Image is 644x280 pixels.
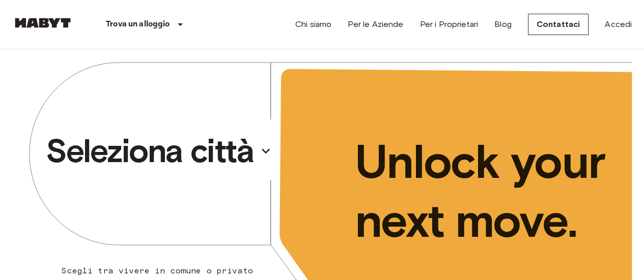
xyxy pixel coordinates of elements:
a: Per i Proprietari [419,18,478,30]
img: Habyt [12,18,73,28]
p: Trova un alloggio [106,18,170,30]
a: Chi siamo [295,18,331,30]
p: Seleziona città [46,131,254,171]
a: Blog [494,18,512,30]
p: Unlock your next move. [355,132,616,250]
button: Seleziona città [42,128,276,174]
a: Per le Aziende [348,18,403,30]
a: Contattaci [528,14,589,35]
a: Accedi [605,18,632,30]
